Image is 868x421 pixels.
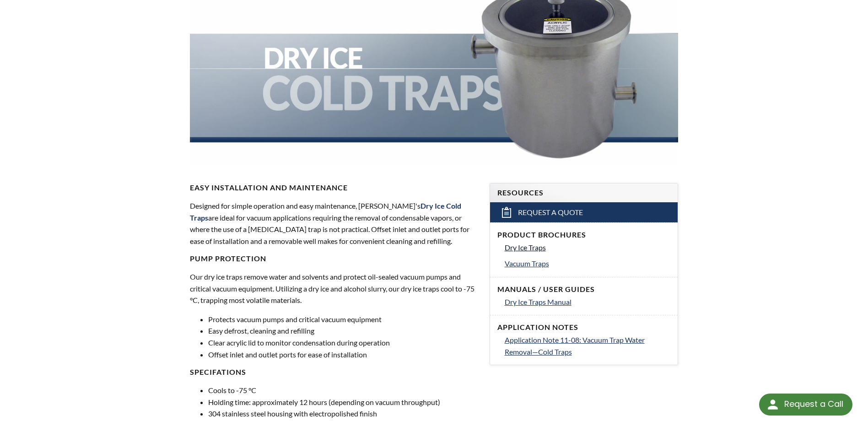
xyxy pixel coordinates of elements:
[190,367,246,376] strong: Specifations
[497,285,670,294] h4: Manuals / User Guides
[766,397,780,412] img: round button
[208,384,478,396] li: Cools to -75 °C
[208,337,478,349] li: Clear acrylic lid to monitor condensation during operation
[505,259,549,268] span: Vacuum Traps
[490,202,678,222] a: Request a Quote
[518,208,583,217] span: Request a Quote
[784,394,843,415] div: Request a Call
[505,297,571,306] span: Dry Ice Traps Manual
[505,335,645,356] span: Application Note 11-08: Vacuum Trap Water Removal—Cold Traps
[208,313,478,325] li: Protects vacuum pumps and critical vacuum equipment
[505,258,670,270] a: Vacuum Traps
[505,243,546,252] span: Dry Ice Traps
[208,349,478,361] li: Offset inlet and outlet ports for ease of installation
[190,271,478,306] p: Our dry ice traps remove water and solvents and protect oil-sealed vacuum pumps and critical vacu...
[505,334,670,357] a: Application Note 11-08: Vacuum Trap Water Removal—Cold Traps
[190,200,478,247] p: Designed for simple operation and easy maintenance, [PERSON_NAME]'s are ideal for vacuum applicat...
[497,230,670,240] h4: Product Brochures
[505,242,670,254] a: Dry Ice Traps
[190,183,348,192] strong: Easy Installation and Maintenance
[759,394,852,416] div: Request a Call
[505,296,670,308] a: Dry Ice Traps Manual
[497,188,670,198] h4: Resources
[190,254,266,263] strong: Pump Protection
[208,396,478,408] li: Holding time: approximately 12 hours (depending on vacuum throughput)
[497,323,670,332] h4: Application Notes
[208,325,478,337] li: Easy defrost, cleaning and refilling
[190,201,461,222] strong: Dry Ice Cold Traps
[208,408,478,420] li: 304 stainless steel housing with electropolished finish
